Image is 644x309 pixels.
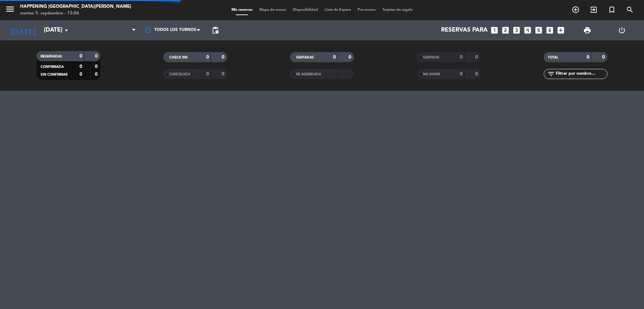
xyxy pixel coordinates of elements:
span: SENTADAS [296,56,314,59]
span: CONFIRMADA [41,65,64,69]
span: SIN CONFIRMAR [41,73,67,76]
i: arrow_drop_down [62,26,70,34]
strong: 0 [79,54,82,59]
span: RE AGENDADA [296,73,321,76]
strong: 0 [587,55,589,60]
strong: 0 [460,55,463,60]
div: Happening [GEOGRAPHIC_DATA][PERSON_NAME] [20,3,131,10]
i: search [626,6,634,14]
span: SERVIDAS [423,56,439,59]
i: [DATE] [5,23,41,38]
strong: 0 [206,55,209,60]
i: looks_one [490,26,499,35]
strong: 0 [348,55,353,60]
i: add_circle_outline [572,6,580,14]
span: Mis reservas [228,8,256,12]
strong: 0 [95,64,99,69]
span: Lista de Espera [321,8,354,12]
i: filter_list [547,70,555,78]
i: looks_4 [523,26,532,35]
input: Filtrar por nombre... [555,70,607,78]
span: CHECK INS [169,56,188,59]
strong: 0 [602,55,606,60]
strong: 0 [95,54,99,59]
strong: 0 [333,55,336,60]
div: LOG OUT [604,20,639,40]
strong: 0 [95,72,99,77]
strong: 0 [79,64,82,69]
i: looks_two [501,26,510,35]
div: martes 9. septiembre - 13:06 [20,10,131,17]
span: Pre-acceso [354,8,379,12]
strong: 0 [222,72,226,76]
i: looks_6 [545,26,554,35]
strong: 0 [222,55,226,60]
strong: 0 [475,72,479,76]
strong: 0 [460,72,463,76]
span: NO SHOW [423,73,440,76]
i: exit_to_app [590,6,598,14]
span: Reservas para [441,27,488,34]
span: Disponibilidad [289,8,321,12]
i: add_box [556,26,565,35]
strong: 0 [206,72,209,76]
i: power_settings_new [618,26,626,34]
i: turned_in_not [608,6,616,14]
span: Tarjetas de regalo [379,8,416,12]
span: print [583,26,591,34]
button: menu [5,4,15,16]
span: CANCELADA [169,73,190,76]
span: TOTAL [548,56,558,59]
strong: 0 [79,72,82,77]
i: menu [5,4,15,14]
span: Mapa de mesas [256,8,289,12]
i: looks_3 [512,26,521,35]
strong: 0 [475,55,479,60]
span: RESERVADAS [41,55,62,58]
i: looks_5 [534,26,543,35]
span: pending_actions [211,26,219,34]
